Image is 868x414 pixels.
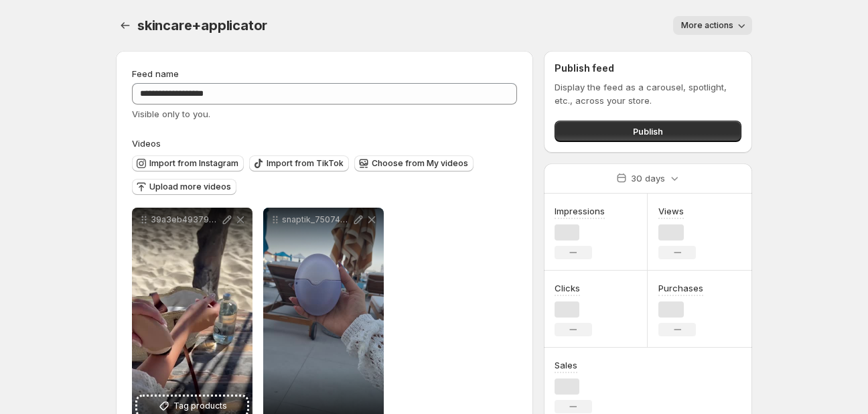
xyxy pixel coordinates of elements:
[633,125,663,138] span: Publish
[631,171,665,185] p: 30 days
[249,155,349,171] button: Import from TikTok
[372,158,468,169] span: Choose from My videos
[673,16,752,35] button: More actions
[149,158,238,169] span: Import from Instagram
[354,155,474,171] button: Choose from My videos
[149,182,231,192] span: Upload more videos
[555,358,577,372] h3: Sales
[681,20,733,31] span: More actions
[555,80,741,107] p: Display the feed as a carousel, spotlight, etc., across your store.
[267,158,344,169] span: Import from TikTok
[151,214,220,225] p: 39a3eb493797400b9aa8a17792098c30
[132,179,236,195] button: Upload more videos
[555,62,741,75] h2: Publish feed
[282,214,352,225] p: snaptik_7507477004279696683_hd
[116,16,135,35] button: Settings
[132,155,244,171] button: Import from Instagram
[132,68,179,79] span: Feed name
[555,281,580,295] h3: Clicks
[132,109,210,119] span: Visible only to you.
[658,204,684,218] h3: Views
[555,204,605,218] h3: Impressions
[132,138,161,149] span: Videos
[173,399,227,413] span: Tag products
[658,281,703,295] h3: Purchases
[555,121,741,142] button: Publish
[137,17,267,33] span: skincare+applicator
